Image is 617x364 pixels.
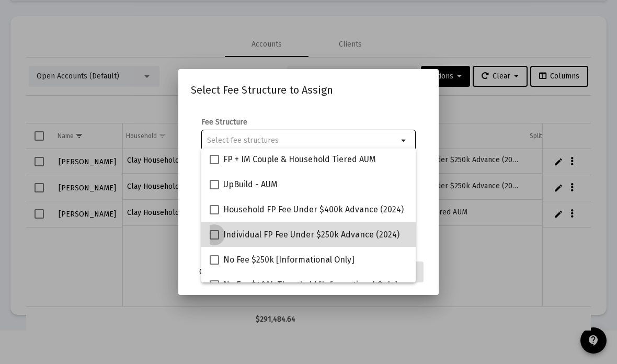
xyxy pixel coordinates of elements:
[223,178,278,191] span: UpBuild - AUM
[207,134,398,147] mat-chip-list: Selection
[223,229,399,241] span: Individual FP Fee Under $250k Advance (2024)
[223,203,404,216] span: Household FP Fee Under $400k Advance (2024)
[199,267,222,276] span: Cancel
[201,118,247,127] label: Fee Structure
[398,134,410,147] mat-icon: arrow_drop_down
[223,279,397,291] span: No Fee $400k Threshold [Informational Only]
[207,136,398,145] input: Select fee structures
[191,261,230,282] button: Cancel
[223,254,355,266] span: No Fee $250k [Informational Only]
[223,153,376,166] span: FP + IM Couple & Household Tiered AUM
[191,82,426,98] h2: Select Fee Structure to Assign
